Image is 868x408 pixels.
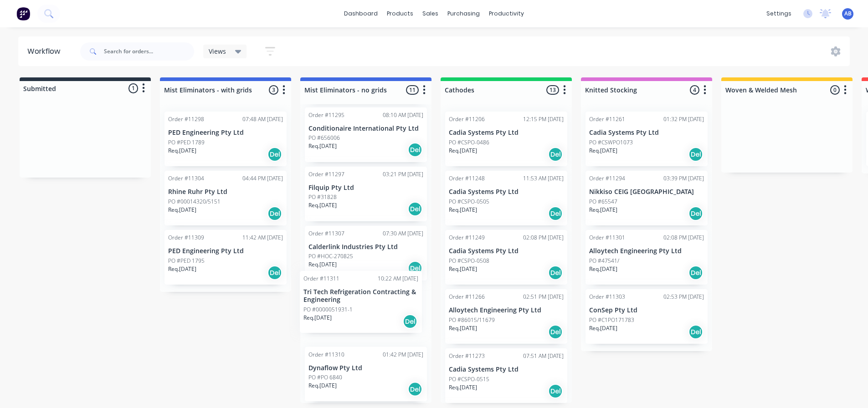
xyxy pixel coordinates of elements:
[339,7,382,20] a: dashboard
[209,46,226,56] span: Views
[690,85,699,95] span: 4
[128,83,138,93] span: 1
[443,7,484,20] div: purchasing
[406,85,419,95] span: 11
[418,7,443,20] div: sales
[164,85,254,95] input: Enter column name…
[725,85,815,95] input: Enter column name…
[269,85,278,95] span: 3
[382,7,418,20] div: products
[844,10,852,18] span: AB
[16,7,30,20] img: Factory
[484,7,529,20] div: productivity
[762,7,796,20] div: settings
[830,85,840,95] span: 0
[27,46,65,57] div: Workflow
[546,85,559,95] span: 13
[585,85,675,95] input: Enter column name…
[304,85,394,95] input: Enter column name…
[21,84,56,93] div: Submitted
[104,42,194,61] input: Search for orders...
[445,85,534,95] input: Enter column name…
